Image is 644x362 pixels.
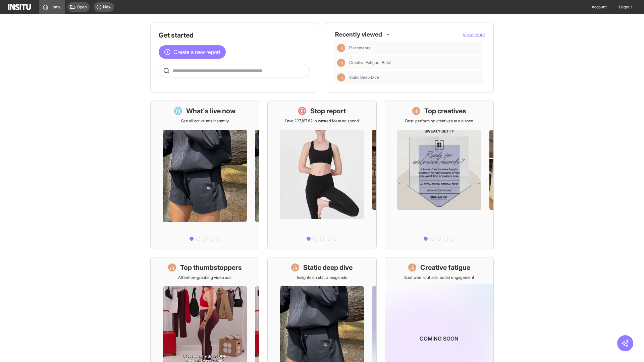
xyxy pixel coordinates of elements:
a: Top creativesBest-performing creatives at a glance [385,101,494,249]
span: View more [463,32,485,37]
h1: Static deep dive [303,263,353,272]
button: Create a new report [159,45,226,59]
button: View more [463,31,485,38]
div: Insights [337,73,345,81]
div: Insights [337,44,345,52]
a: What's live nowSee all active ads instantly [150,101,259,249]
h1: Stop report [310,106,346,116]
span: Creative Fatigue [Beta] [349,60,480,65]
p: Insights on static image ads [297,275,347,280]
span: Creative Fatigue [Beta] [349,60,391,65]
span: Open [77,4,87,10]
p: Save £27,167.82 in wasted Meta ad spend [285,118,359,124]
span: New [103,4,111,10]
p: Best-performing creatives at a glance [405,118,473,124]
img: Logo [8,4,31,10]
h1: Top thumbstoppers [180,263,242,272]
span: Placements [349,45,480,51]
a: Stop reportSave £27,167.82 in wasted Meta ad spend [267,101,376,249]
span: Static Deep Dive [349,75,480,80]
span: Static Deep Dive [349,75,379,80]
span: Home [50,4,61,10]
p: Attention-grabbing video ads [178,275,231,280]
span: Create a new report [173,48,220,56]
h1: Top creatives [424,106,466,116]
h1: Get started [159,31,310,40]
p: See all active ads instantly [181,118,229,124]
span: Placements [349,45,370,51]
h1: What's live now [186,106,236,116]
div: Insights [337,59,345,67]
